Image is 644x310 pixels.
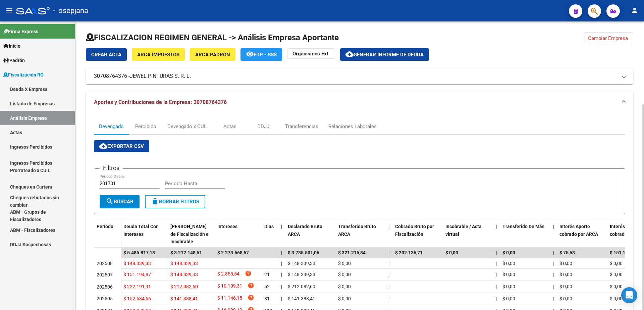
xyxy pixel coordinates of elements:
button: ARCA Impuestos [132,48,185,61]
span: 202505 [97,296,113,301]
datatable-header-cell: Incobrable / Acta virtual [443,219,493,249]
div: Devengado [99,123,124,130]
span: Crear Acta [91,52,121,58]
span: $ 0,00 [338,284,351,289]
span: | [281,272,282,277]
h1: FISCALIZACION REGIMEN GENERAL -> Análisis Empresa Aportante [86,32,339,43]
span: | [496,296,497,301]
datatable-header-cell: Transferido Bruto ARCA [335,219,386,249]
span: | [496,250,497,255]
span: | [496,284,497,289]
button: FTP - SSS [240,48,282,61]
mat-expansion-panel-header: 30708764376 -JEWEL PINTURAS S. R. L. [86,68,633,84]
span: $ 0,00 [559,261,572,266]
datatable-header-cell: Deuda Bruta Neto de Fiscalización e Incobrable [168,219,215,249]
span: | [388,272,389,277]
span: $ 321.215,84 [338,250,366,255]
mat-icon: menu [5,6,13,14]
span: $ 0,00 [559,296,572,301]
i: help [248,294,254,301]
span: | [496,224,497,229]
span: Borrar Filtros [151,199,199,205]
span: $ 202.136,71 [395,250,423,255]
button: Buscar [100,195,140,208]
span: | [388,296,389,301]
mat-icon: remove_red_eye [246,50,254,58]
datatable-header-cell: Dias [262,219,278,249]
mat-icon: search [106,197,114,205]
span: Cambiar Empresa [588,35,628,41]
mat-panel-title: 30708764376 - [94,72,617,80]
span: $ 75,58 [559,250,575,255]
mat-icon: delete [151,197,159,205]
div: Actas [223,123,236,130]
span: $ 148.339,33 [288,261,315,266]
datatable-header-cell: Cobrado Bruto por Fiscalización [392,219,443,249]
span: $ 212.082,60 [288,284,315,289]
datatable-header-cell: Transferido De Más [500,219,550,249]
div: Percibido [135,123,156,130]
span: Buscar [106,199,133,205]
span: Padrón [3,57,25,64]
datatable-header-cell: | [550,219,557,249]
span: - osepjana [53,3,88,18]
datatable-header-cell: | [493,219,500,249]
span: $ 0,00 [502,261,515,266]
span: $ 151,17 [610,250,628,255]
datatable-header-cell: Deuda Total Con Intereses [121,219,168,249]
span: | [388,224,390,229]
datatable-header-cell: Intereses [215,219,262,249]
h3: Filtros [100,163,123,173]
span: 21 [264,272,270,277]
span: | [281,224,282,229]
button: Generar informe de deuda [340,48,429,61]
span: 202508 [97,261,113,266]
span: 52 [264,284,270,289]
span: $ 0,00 [502,296,515,301]
span: $ 0,00 [502,250,515,255]
span: $ 5.485.817,18 [123,250,155,255]
div: Transferencias [285,123,318,130]
span: ARCA Impuestos [137,52,179,58]
mat-icon: person [631,6,639,14]
div: Devengado x CUIL [167,123,208,130]
datatable-header-cell: Interés Aporte cobrado por ARCA [557,219,607,249]
span: 81 [264,296,270,301]
span: $ 11.146,15 [217,294,242,303]
div: DDJJ [257,123,269,130]
span: Firma Express [3,28,38,35]
span: Transferido Bruto ARCA [338,224,376,237]
span: $ 212.082,60 [170,284,198,289]
span: $ 0,00 [502,272,515,277]
span: Transferido De Más [502,224,544,229]
button: Crear Acta [86,48,127,61]
span: Aportes y Contribuciones de la Empresa: 30708764376 [94,99,227,105]
mat-icon: cloud_download [99,142,107,150]
span: $ 0,00 [559,272,572,277]
span: | [388,250,390,255]
span: | [553,250,554,255]
span: Deuda Total Con Intereses [123,224,159,237]
span: Exportar CSV [99,143,144,149]
button: Borrar Filtros [145,195,205,208]
button: Cambiar Empresa [583,32,633,44]
span: Inicio [3,42,20,50]
span: Fiscalización RG [3,71,44,79]
span: | [281,296,282,301]
span: Período [97,224,113,229]
mat-icon: cloud_download [345,50,354,58]
span: $ 0,00 [502,284,515,289]
span: Cobrado Bruto por Fiscalización [395,224,434,237]
span: $ 0,00 [559,284,572,289]
span: | [281,284,282,289]
span: $ 148.339,33 [170,272,198,277]
span: $ 148.339,33 [288,272,315,277]
span: Interés Aporte cobrado por ARCA [559,224,598,237]
span: $ 148.339,33 [123,261,151,266]
span: | [553,296,554,301]
span: Declarado Bruto ARCA [288,224,322,237]
span: $ 222.191,91 [123,284,151,289]
mat-expansion-panel-header: Aportes y Contribuciones de la Empresa: 30708764376 [86,92,633,113]
span: FTP - SSS [254,52,277,58]
span: $ 141.388,41 [288,296,315,301]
